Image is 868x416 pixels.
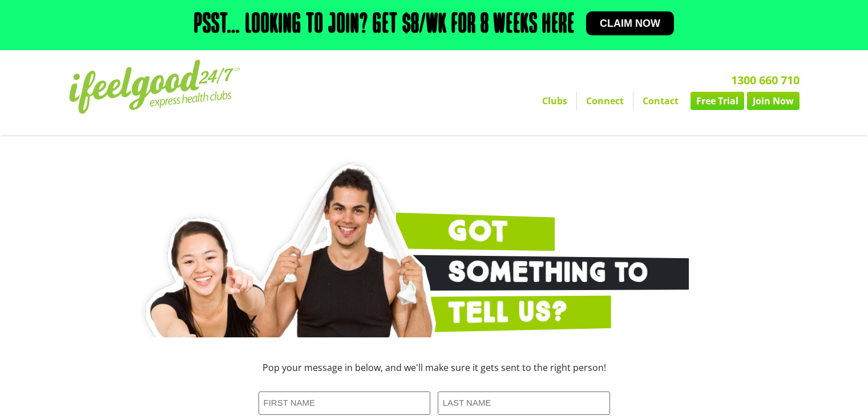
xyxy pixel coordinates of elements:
[691,92,744,110] a: Free Trial
[183,363,685,372] h3: Pop your message in below, and we'll make sure it gets sent to the right person!
[747,92,800,110] a: Join Now
[438,391,610,415] input: LAST NAME
[577,92,633,110] a: Connect
[600,18,660,28] span: Claim now
[633,92,688,110] a: Contact
[731,72,800,88] a: 1300 660 710
[259,391,431,415] input: FIRST NAME
[586,11,674,35] a: Claim now
[329,92,800,110] nav: Menu
[194,11,575,39] h2: Psst… Looking to join? Get $8/wk for 8 weeks here
[533,92,576,110] a: Clubs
